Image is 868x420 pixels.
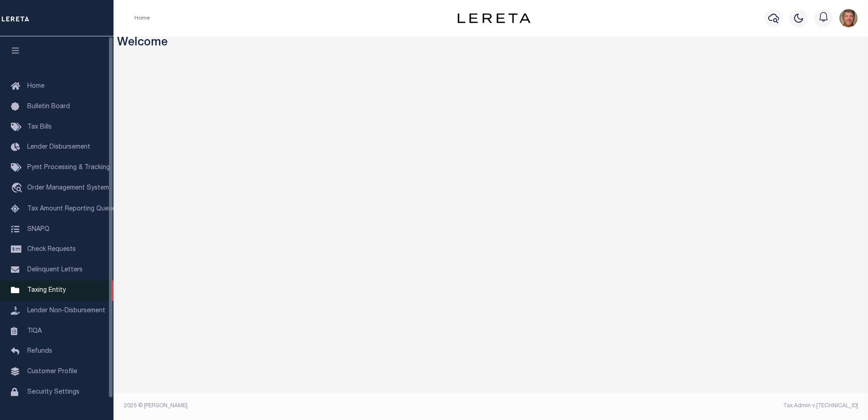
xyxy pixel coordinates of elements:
h3: Welcome [117,36,865,50]
div: Tax Admin v.[TECHNICAL_ID] [498,402,858,410]
span: Bulletin Board [27,104,70,110]
span: Delinquent Letters [27,267,83,273]
span: Lender Disbursement [27,144,90,150]
span: Tax Bills [27,124,52,130]
span: Order Management System [27,185,109,191]
span: Check Requests [27,246,76,253]
span: Lender Non-Disbursement [27,308,105,314]
div: 2025 © [PERSON_NAME]. [117,402,491,410]
span: Refunds [27,348,52,355]
span: SNAPQ [27,226,49,232]
span: Taxing Entity [27,287,66,294]
img: logo-dark.svg [458,13,530,23]
span: TIQA [27,328,42,334]
span: Home [27,83,44,90]
i: travel_explore [11,183,25,195]
span: Tax Amount Reporting Queue [27,206,116,212]
span: Security Settings [27,389,79,395]
span: Customer Profile [27,369,77,375]
span: Pymt Processing & Tracking [27,165,110,171]
li: Home [134,14,150,22]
